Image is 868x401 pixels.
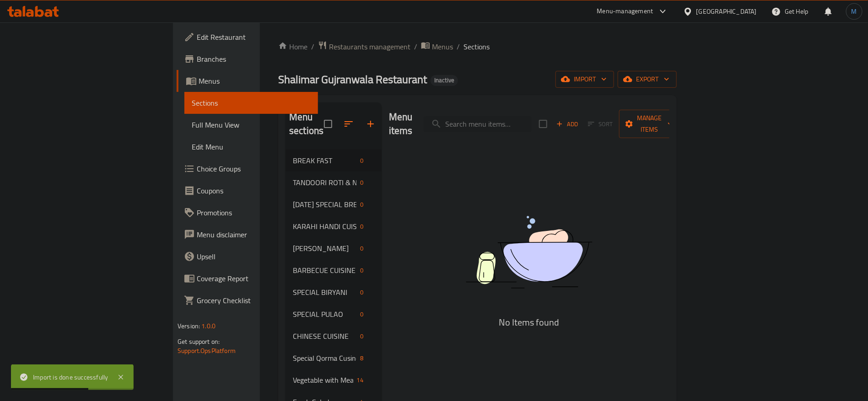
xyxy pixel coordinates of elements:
span: BARBECUE CUISINE [293,265,356,276]
div: KARAHI HANDI CUISINE0 [286,215,382,237]
span: Inactive [431,76,458,84]
span: [DATE] SPECIAL BREAK FAST [293,199,356,210]
button: Manage items [619,110,680,138]
div: items [356,243,367,254]
span: Edit Menu [192,141,311,152]
span: Add [555,119,580,129]
a: Choice Groups [177,158,318,180]
span: 0 [356,156,367,165]
nav: breadcrumb [278,41,677,53]
span: SPECIAL PULAO [293,309,356,320]
button: import [555,71,614,88]
a: Promotions [177,202,318,224]
div: [PERSON_NAME]0 [286,237,382,259]
a: Full Menu View [184,114,318,136]
div: Special Qorma Cusine8 [286,347,382,369]
span: 0 [356,288,367,297]
a: Coverage Report [177,267,318,289]
span: Shalimar Gujranwala Restaurant [278,69,427,90]
a: Branches [177,48,318,70]
span: Select all sections [318,114,338,134]
a: Edit Restaurant [177,26,318,48]
span: 0 [356,244,367,253]
div: SUNDAY SPECIAL BREAK FAST [293,199,356,210]
div: items [356,309,367,320]
span: Restaurants management [329,41,410,52]
span: 0 [356,310,367,319]
a: Menus [421,41,453,53]
span: 0 [356,178,367,187]
span: Sections [192,97,311,108]
div: items [356,265,367,276]
span: SPECIAL BIRYANI [293,287,356,298]
span: Special Qorma Cusine [293,353,356,364]
div: BREAK FAST [293,155,356,166]
span: 1.0.0 [201,320,216,332]
img: dish.svg [415,192,643,313]
li: / [414,41,417,52]
span: Get support on: [178,336,220,348]
span: Edit Restaurant [197,32,311,43]
span: Menu disclaimer [197,229,311,240]
input: search [424,116,532,132]
div: Import is done successfully [33,372,108,382]
span: Branches [197,53,311,64]
a: Sections [184,92,318,114]
div: items [356,155,367,166]
div: items [356,221,367,232]
span: Sections [464,41,490,52]
a: Menus [177,70,318,92]
span: CHINESE CUISINE [293,331,356,342]
a: Edit Menu [184,136,318,158]
span: [PERSON_NAME] [293,243,356,254]
a: Support.OpsPlatform [178,345,236,357]
span: Menus [432,41,453,52]
a: Menu disclaimer [177,224,318,246]
span: TANDOORI ROTI & NAAN [293,177,356,188]
div: [DATE] SPECIAL BREAK FAST0 [286,193,382,215]
span: KARAHI HANDI CUISINE [293,221,356,232]
span: 8 [356,354,367,363]
div: TAKA TAK [293,243,356,254]
span: Upsell [197,251,311,262]
div: SPECIAL BIRYANI0 [286,281,382,303]
span: 0 [356,332,367,341]
div: items [353,374,367,385]
span: Version: [178,320,200,332]
div: BARBECUE CUISINE0 [286,259,382,281]
span: Select section first [582,117,619,131]
div: BREAK FAST0 [286,150,382,171]
button: Add section [360,113,382,135]
span: Coupons [197,185,311,196]
div: items [356,177,367,188]
div: [GEOGRAPHIC_DATA] [696,6,757,16]
span: Grocery Checklist [197,295,311,306]
a: Restaurants management [318,41,410,53]
div: Menu-management [597,6,653,17]
span: Manage items [626,112,673,135]
span: Add item [553,117,582,131]
a: Grocery Checklist [177,289,318,311]
span: 14 [353,376,367,385]
li: / [457,41,460,52]
button: export [618,71,677,88]
div: items [356,199,367,210]
span: Vegetable with Meat [293,374,353,385]
h2: Menu items [389,110,413,138]
div: items [356,287,367,298]
h5: No Items found [415,315,643,330]
span: import [563,74,607,85]
div: Vegetable with Meat14 [286,369,382,391]
button: Add [553,117,582,131]
span: 0 [356,266,367,275]
div: TANDOORI ROTI & NAAN0 [286,171,382,193]
div: Inactive [431,75,458,86]
span: Sort sections [338,113,360,135]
